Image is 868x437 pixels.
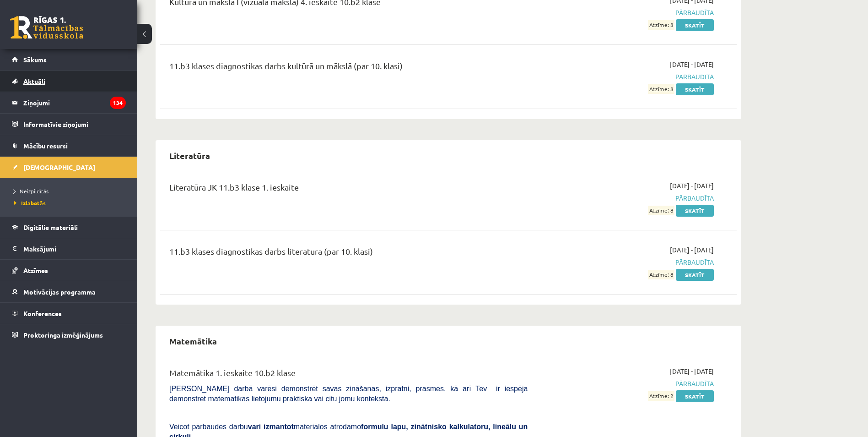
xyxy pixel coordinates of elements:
a: Skatīt [676,269,714,281]
span: Neizpildītās [14,187,49,195]
i: 134 [110,97,126,109]
div: 11.b3 klases diagnostikas darbs kultūrā un mākslā (par 10. klasi) [169,60,528,76]
span: Atzīme: 2 [648,391,674,401]
span: [DATE] - [DATE] [670,366,714,376]
span: [PERSON_NAME] darbā varēsi demonstrēt savas zināšanas, izpratni, prasmes, kā arī Tev ir iespēja d... [169,385,528,403]
b: vari izmantot [248,423,294,431]
a: Ziņojumi134 [12,92,126,113]
a: Skatīt [676,19,714,31]
div: Literatūra JK 11.b3 klase 1. ieskaite [169,181,528,198]
h2: Matemātika [160,330,226,352]
a: Maksājumi [12,238,126,259]
span: Atzīme: 8 [648,206,674,215]
span: [DATE] - [DATE] [670,245,714,255]
span: Konferences [23,309,62,317]
span: Motivācijas programma [23,288,96,296]
span: Pārbaudīta [541,193,714,203]
span: Pārbaudīta [541,257,714,267]
a: Atzīmes [12,260,126,281]
legend: Ziņojumi [23,92,126,113]
span: Atzīmes [23,266,48,274]
div: Matemātika 1. ieskaite 10.b2 klase [169,366,528,383]
span: [DATE] - [DATE] [670,181,714,191]
span: Atzīme: 8 [648,84,674,94]
span: Mācību resursi [23,142,68,150]
legend: Maksājumi [23,238,126,259]
a: Aktuāli [12,71,126,92]
a: Mācību resursi [12,135,126,156]
h2: Literatūra [160,145,219,166]
span: Izlabotās [14,199,46,207]
span: Digitālie materiāli [23,223,78,231]
span: Atzīme: 8 [648,270,674,279]
a: Skatīt [676,390,714,402]
a: Neizpildītās [14,187,128,195]
a: Proktoringa izmēģinājums [12,324,126,345]
a: Skatīt [676,83,714,95]
span: Sākums [23,55,47,64]
a: Motivācijas programma [12,281,126,302]
a: Izlabotās [14,199,128,207]
a: Informatīvie ziņojumi [12,114,126,135]
a: Digitālie materiāli [12,217,126,238]
a: Konferences [12,303,126,324]
span: Atzīme: 8 [648,20,674,30]
a: Rīgas 1. Tālmācības vidusskola [10,16,83,39]
span: Proktoringa izmēģinājums [23,331,103,339]
div: 11.b3 klases diagnostikas darbs literatūrā (par 10. klasi) [169,245,528,262]
span: Pārbaudīta [541,8,714,17]
a: Sākums [12,49,126,70]
span: Pārbaudīta [541,72,714,82]
span: [DEMOGRAPHIC_DATA] [23,163,95,171]
span: [DATE] - [DATE] [670,60,714,69]
span: Aktuāli [23,77,45,85]
a: [DEMOGRAPHIC_DATA] [12,157,126,178]
a: Skatīt [676,205,714,217]
span: Pārbaudīta [541,379,714,388]
legend: Informatīvie ziņojumi [23,114,126,135]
